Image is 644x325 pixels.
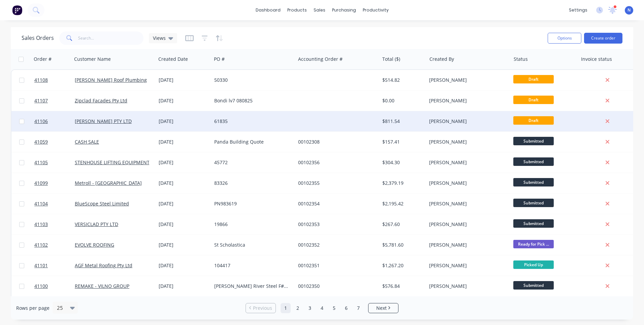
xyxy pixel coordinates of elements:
div: Panda Building Quote [214,139,289,145]
span: Views [153,34,166,42]
button: Create order [584,33,622,44]
div: 00102356 [298,159,373,166]
div: $1,267.20 [382,262,422,269]
div: Status [514,56,528,62]
span: Submitted [513,281,554,290]
span: 41104 [34,200,48,207]
div: 00102355 [298,180,373,186]
a: [PERSON_NAME] PTY LTD [75,118,132,124]
div: [PERSON_NAME] [429,118,504,125]
a: Metroll - [GEOGRAPHIC_DATA] [75,180,142,186]
ul: Pagination [243,303,401,313]
div: $2,195.42 [382,200,422,207]
div: sales [310,5,329,15]
div: purchasing [329,5,359,15]
div: [DATE] [159,262,209,269]
div: [PERSON_NAME] [429,242,504,248]
div: $304.30 [382,159,422,166]
div: productivity [359,5,392,15]
a: 41103 [34,214,75,234]
span: Submitted [513,199,554,207]
span: Submitted [513,219,554,228]
a: Next page [368,305,398,311]
div: [PERSON_NAME] [429,262,504,269]
div: products [284,5,310,15]
span: Draft [513,75,554,83]
div: Accounting Order # [298,56,343,62]
a: dashboard [252,5,284,15]
div: [PERSON_NAME] [429,159,504,166]
span: Ready for Pick ... [513,240,554,248]
a: REMAKE - VILNO GROUP [75,283,129,289]
span: Submitted [513,137,554,145]
div: [DATE] [159,77,209,83]
a: Previous page [246,305,276,311]
div: 00102352 [298,242,373,248]
span: 41100 [34,283,48,290]
span: 41108 [34,77,48,83]
a: STENHOUSE LIFTING EQUIPMENT [75,159,150,166]
a: [PERSON_NAME] Roof Plumbing [75,77,147,83]
div: 83326 [214,180,289,186]
div: [DATE] [159,200,209,207]
a: 41107 [34,91,75,111]
div: $576.84 [382,283,422,290]
div: [PERSON_NAME] [429,221,504,228]
span: Draft [513,116,554,125]
div: [DATE] [159,159,209,166]
div: Order # [34,56,52,62]
div: $0.00 [382,97,422,104]
a: Page 1 is your current page [281,303,291,313]
div: 61835 [214,118,289,125]
div: 00102354 [298,200,373,207]
span: 41103 [34,221,48,228]
span: 41099 [34,180,48,186]
span: N [627,7,631,13]
div: 00102308 [298,139,373,145]
a: 41104 [34,194,75,214]
div: PN983619 [214,200,289,207]
div: 00102351 [298,262,373,269]
a: EVOLVE ROOFING [75,242,114,248]
div: $267.60 [382,221,422,228]
div: [DATE] [159,242,209,248]
img: Factory [12,5,22,15]
div: [PERSON_NAME] [429,180,504,186]
div: St Scholastica [214,242,289,248]
a: 41102 [34,235,75,255]
a: BlueScope Steel Limited [75,200,129,207]
div: [PERSON_NAME] River Steel F#40744 [214,283,289,290]
a: 41108 [34,70,75,90]
div: 50330 [214,77,289,83]
a: CASH SALE [75,139,99,145]
span: 41059 [34,139,48,145]
button: Options [548,33,581,44]
div: 45772 [214,159,289,166]
div: Created By [429,56,454,62]
div: PO # [214,56,225,62]
a: VERSICLAD PTY LTD [75,221,118,227]
div: Total ($) [382,56,400,62]
div: $2,379.19 [382,180,422,186]
a: Zipclad Facades Pty Ltd [75,97,127,104]
a: 41100 [34,276,75,296]
div: Created Date [158,56,188,62]
span: Picked Up [513,260,554,269]
div: [DATE] [159,97,209,104]
div: $157.41 [382,139,422,145]
span: Submitted [513,178,554,186]
span: 41106 [34,118,48,125]
div: $514.82 [382,77,422,83]
div: [DATE] [159,139,209,145]
div: settings [566,5,591,15]
span: 41101 [34,262,48,269]
div: 00102353 [298,221,373,228]
span: 41102 [34,242,48,248]
div: Customer Name [74,56,111,62]
a: Page 5 [329,303,339,313]
div: [PERSON_NAME] [429,97,504,104]
div: 00102350 [298,283,373,290]
span: Next [376,305,387,311]
a: Page 3 [305,303,315,313]
div: [PERSON_NAME] [429,283,504,290]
